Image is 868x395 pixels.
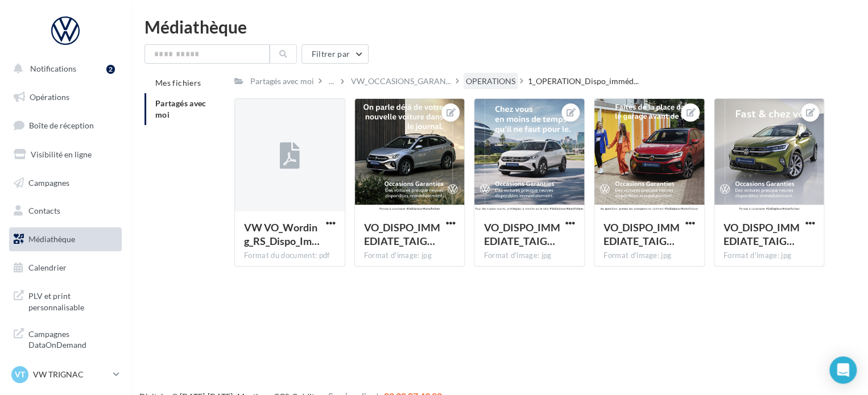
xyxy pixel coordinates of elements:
[7,284,124,317] a: PLV et print personnalisable
[7,113,124,138] a: Boîte de réception
[724,221,800,247] span: VO_DISPO_IMMEDIATE_TAIGO_olive_JUILL24_CARRE
[7,227,124,251] a: Médiathèque
[528,76,639,87] span: 1_OPERATION_Dispo_imméd...
[15,369,25,380] span: VT
[7,57,119,81] button: Notifications 2
[29,120,94,130] span: Boîte de réception
[351,76,451,87] span: VW_OCCASIONS_GARAN...
[604,221,680,247] span: VO_DISPO_IMMEDIATE_TAIGO_rouge_CARRE
[31,149,92,159] span: Visibilité en ligne
[724,251,815,261] div: Format d'image: jpg
[244,221,320,247] span: VW VO_Wording_RS_Dispo_Immediate
[9,364,122,385] a: VT VW TRIGNAC
[483,251,575,261] div: Format d'image: jpg
[155,78,201,88] span: Mes fichiers
[28,263,67,272] span: Calendrier
[604,251,695,261] div: Format d'image: jpg
[106,65,115,74] div: 2
[364,221,440,247] span: VO_DISPO_IMMEDIATE_TAIGO_grise_JUILL24_CARRE
[33,369,109,380] p: VW TRIGNAC
[364,251,456,261] div: Format d'image: jpg
[829,356,857,384] div: Open Intercom Messenger
[7,85,124,109] a: Opérations
[28,177,69,187] span: Campagnes
[301,44,369,64] button: Filtrer par
[28,206,60,215] span: Contacts
[7,199,124,223] a: Contacts
[7,322,124,355] a: Campagnes DataOnDemand
[250,76,314,87] div: Partagés avec moi
[28,288,117,313] span: PLV et print personnalisable
[483,221,560,247] span: VO_DISPO_IMMEDIATE_TAIGO_blanche_JUILL24_CARRE
[7,256,124,280] a: Calendrier
[30,92,69,102] span: Opérations
[28,234,75,244] span: Médiathèque
[30,64,76,73] span: Notifications
[28,326,117,351] span: Campagnes DataOnDemand
[144,18,854,35] div: Médiathèque
[466,76,515,87] div: OPERATIONS
[7,143,124,167] a: Visibilité en ligne
[244,251,336,261] div: Format du document: pdf
[326,73,336,89] div: ...
[7,171,124,195] a: Campagnes
[155,98,206,119] span: Partagés avec moi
